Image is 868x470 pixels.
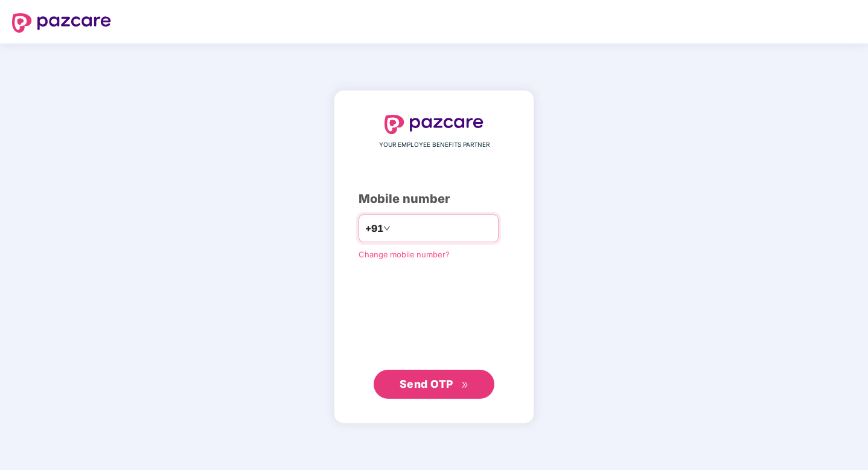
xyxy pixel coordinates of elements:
[12,13,111,33] img: logo
[374,370,494,399] button: Send OTPdouble-right
[359,249,450,259] a: Change mobile number?
[379,140,490,150] span: YOUR EMPLOYEE BENEFITS PARTNER
[461,381,469,389] span: double-right
[365,221,383,236] span: +91
[385,115,483,134] img: logo
[400,378,453,390] span: Send OTP
[383,225,391,232] span: down
[359,190,509,208] div: Mobile number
